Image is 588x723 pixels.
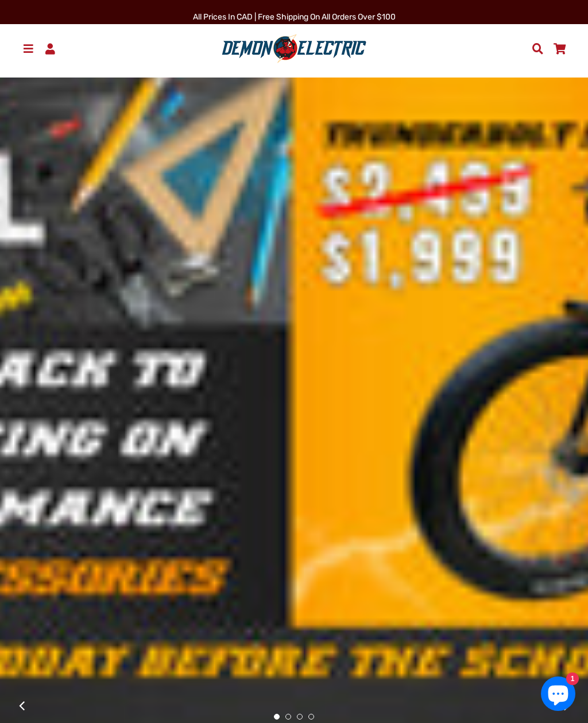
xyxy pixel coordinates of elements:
button: 4 of 4 [308,714,314,720]
img: Demon Electric logo [218,34,370,64]
span: All Prices in CAD | Free shipping on all orders over $100 [193,12,396,22]
inbox-online-store-chat: Shopify online store chat [537,676,579,714]
button: 1 of 4 [274,714,280,720]
button: 2 of 4 [285,714,291,720]
button: 3 of 4 [297,714,303,720]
